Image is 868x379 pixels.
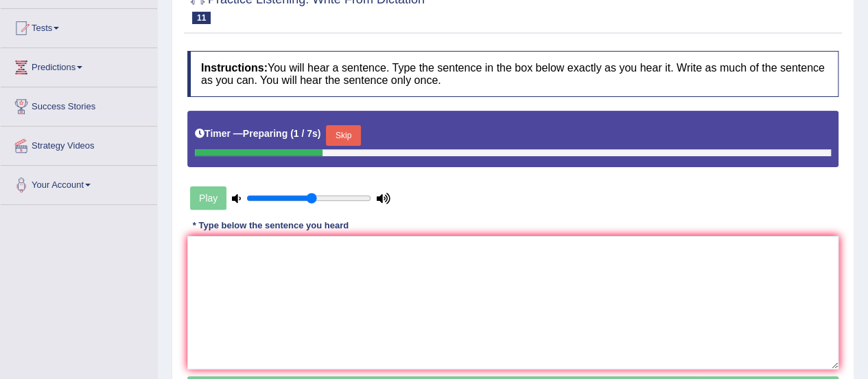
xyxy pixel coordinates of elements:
[294,128,318,139] b: 1 / 7s
[187,51,838,97] h4: You will hear a sentence. Type the sentence in the box below exactly as you hear it. Write as muc...
[1,127,157,161] a: Strategy Videos
[187,219,354,232] div: * Type below the sentence you heard
[1,9,157,43] a: Tests
[192,12,211,24] span: 11
[243,128,288,139] b: Preparing
[1,87,157,122] a: Success Stories
[201,62,268,74] b: Instructions:
[1,48,157,83] a: Predictions
[1,166,157,200] a: Your Account
[290,128,294,139] b: (
[318,128,321,139] b: )
[195,129,320,139] h5: Timer —
[326,125,360,146] button: Skip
